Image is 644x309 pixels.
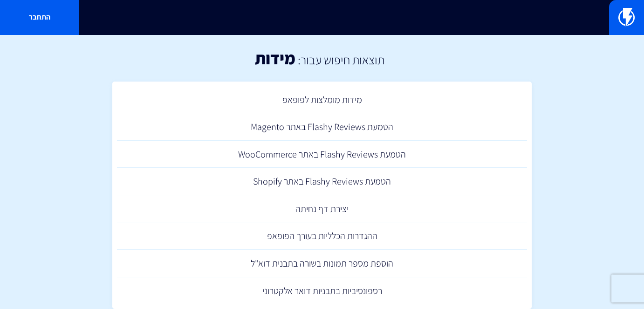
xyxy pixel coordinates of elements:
[117,277,527,305] a: רספונסיביות בתבניות דואר אלקטרוני
[117,168,527,195] a: הטמעת Flashy Reviews באתר Shopify
[295,53,384,67] h2: תוצאות חיפוש עבור:
[117,86,527,114] a: מידות מומלצות לפופאפ
[117,195,527,223] a: יצירת דף נחיתה
[117,113,527,141] a: הטמעת Flashy Reviews באתר Magento
[117,250,527,277] a: הוספת מספר תמונות בשורה בתבנית דוא"ל
[117,141,527,168] a: הטמעת Flashy Reviews באתר WooCommerce
[117,222,527,250] a: ההגדרות הכלליות בעורך הפופאפ
[255,49,295,68] h1: מידות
